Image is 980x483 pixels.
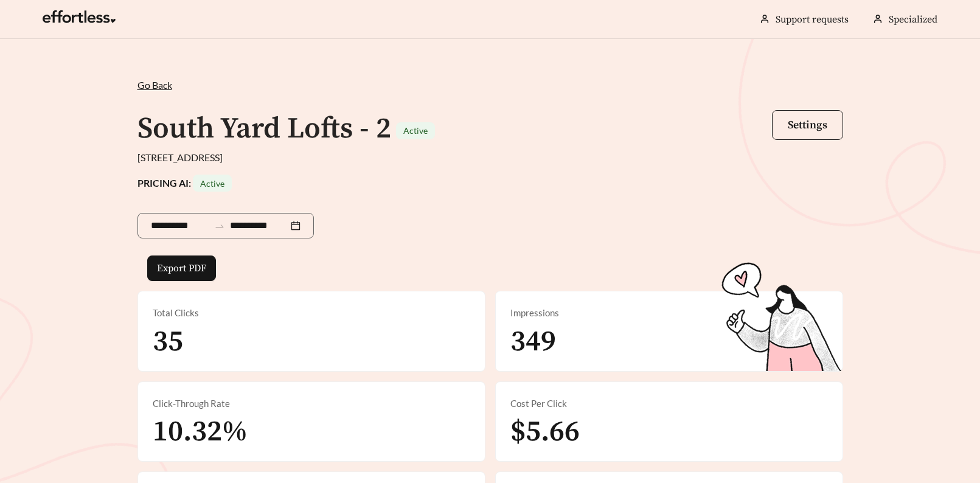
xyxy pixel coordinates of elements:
[214,221,225,232] span: swap-right
[214,220,225,231] span: to
[889,13,937,26] span: Specialized
[403,125,428,136] span: Active
[510,414,580,450] span: $5.66
[137,177,232,189] strong: PRICING AI:
[137,111,391,147] h1: South Yard Lofts - 2
[157,261,206,276] span: Export PDF
[200,178,224,189] span: Active
[153,414,248,450] span: 10.32%
[153,397,470,411] div: Click-Through Rate
[510,324,556,360] span: 349
[772,110,843,140] button: Settings
[776,13,849,26] a: Support requests
[788,118,827,132] span: Settings
[137,79,172,91] span: Go Back
[147,255,216,281] button: Export PDF
[510,306,828,320] div: Impressions
[137,150,843,165] div: [STREET_ADDRESS]
[153,306,470,320] div: Total Clicks
[153,324,183,360] span: 35
[510,397,828,411] div: Cost Per Click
